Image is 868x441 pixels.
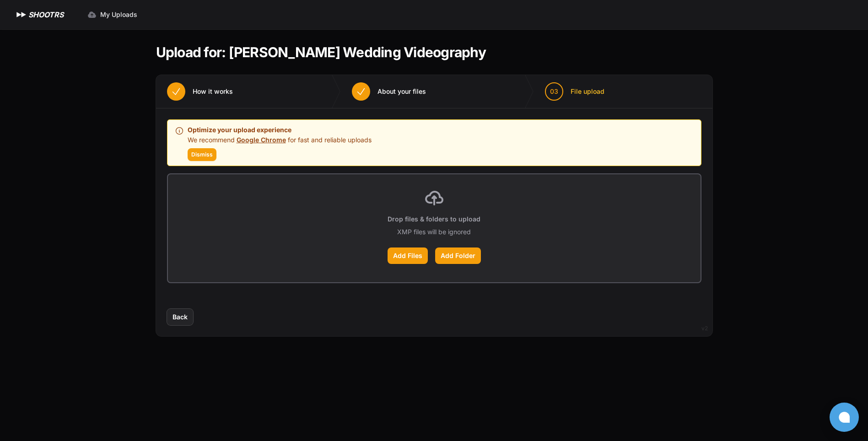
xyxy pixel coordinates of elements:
[193,87,233,96] span: How it works
[397,227,471,237] p: XMP files will be ignored
[167,309,193,325] button: Back
[435,247,481,264] label: Add Folder
[156,75,244,108] button: How it works
[156,44,486,60] h1: Upload for: [PERSON_NAME] Wedding Videography
[188,135,372,145] p: We recommend for fast and reliable uploads
[237,136,286,144] a: Google Chrome
[173,312,188,322] span: Back
[82,6,143,23] a: My Uploads
[388,215,480,224] p: Drop files & folders to upload
[830,403,859,432] button: Open chat window
[188,148,216,161] button: Dismiss
[28,9,64,20] h1: SHOOTRS
[388,247,428,264] label: Add Files
[15,9,64,20] a: SHOOTRS SHOOTRS
[550,87,558,96] span: 03
[341,75,437,108] button: About your files
[571,87,604,96] span: File upload
[191,151,213,158] span: Dismiss
[701,323,708,334] div: v2
[188,124,372,135] p: Optimize your upload experience
[377,87,426,96] span: About your files
[15,9,28,20] img: SHOOTRS
[100,10,137,19] span: My Uploads
[534,75,615,108] button: 03 File upload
